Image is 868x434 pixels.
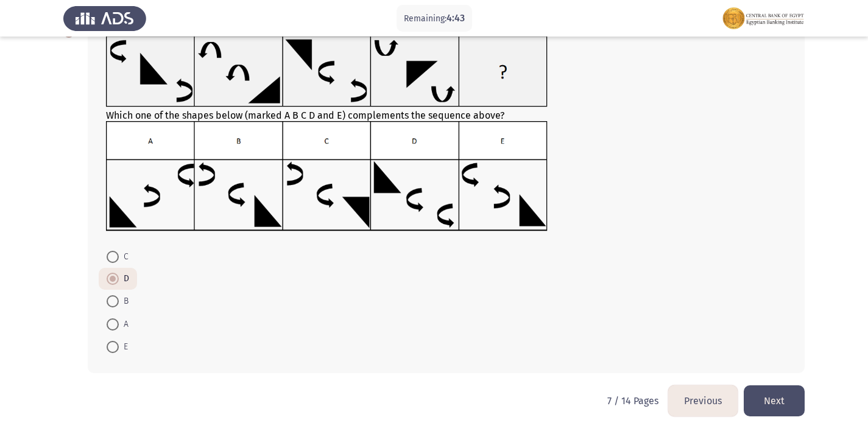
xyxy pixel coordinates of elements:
span: B [119,294,129,309]
button: load previous page [668,385,738,416]
span: A [119,317,129,332]
p: Remaining: [404,11,465,26]
span: E [119,340,128,354]
img: Assessment logo of FOCUS Assessment 3 Modules EN [722,1,805,35]
img: Assess Talent Management logo [63,1,146,35]
img: UkFYMDA3NUEucG5nMTYyMjAzMjMyNjEwNA==.png [106,36,548,107]
span: D [119,271,129,286]
div: Which one of the shapes below (marked A B C D and E) complements the sequence above? [106,36,786,234]
img: UkFYMDA3NUIucG5nMTYyMjAzMjM1ODExOQ==.png [106,121,548,231]
span: 4:43 [446,12,465,24]
button: load next page [744,385,805,416]
p: 7 / 14 Pages [607,395,658,407]
span: C [119,250,129,264]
